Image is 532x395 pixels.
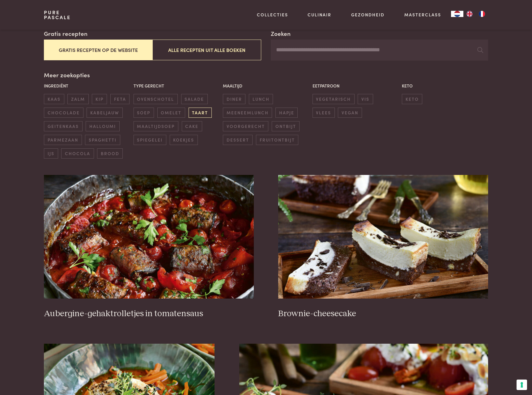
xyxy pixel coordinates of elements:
[308,11,331,18] a: Culinair
[189,108,212,118] span: taart
[44,29,87,38] label: Gratis recepten
[351,11,385,18] a: Gezondheid
[44,148,58,159] span: ijs
[313,83,399,89] p: Eetpatroon
[134,83,220,89] p: Type gerecht
[67,94,88,104] span: zalm
[223,135,253,145] span: dessert
[223,108,272,118] span: meeneemlunch
[87,108,122,118] span: kabeljauw
[44,308,253,319] h3: Aubergine-gehaktrolletjes in tomatensaus
[44,175,253,319] a: Aubergine-gehaktrolletjes in tomatensaus Aubergine-gehaktrolletjes in tomatensaus
[44,121,82,131] span: geitenkaas
[85,135,120,145] span: spaghetti
[170,135,198,145] span: koekjes
[223,121,268,131] span: voorgerecht
[157,108,185,118] span: omelet
[44,83,130,89] p: Ingrediënt
[134,94,178,104] span: ovenschotel
[402,94,422,104] span: keto
[313,94,355,104] span: vegetarisch
[275,108,298,118] span: hapje
[272,121,300,131] span: ontbijt
[110,94,130,104] span: feta
[44,40,152,60] button: Gratis recepten op de website
[278,175,488,319] a: Brownie-cheesecake Brownie-cheesecake
[338,108,362,118] span: vegan
[44,175,253,299] img: Aubergine-gehaktrolletjes in tomatensaus
[451,11,463,17] a: NL
[134,121,178,131] span: maaltijdsoep
[476,11,488,17] a: FR
[402,83,488,89] p: Keto
[134,135,166,145] span: spiegelei
[313,108,335,118] span: vlees
[451,11,488,17] aside: Language selected: Nederlands
[451,11,463,17] div: Language
[256,135,298,145] span: fruitontbijt
[152,40,261,60] button: Alle recepten uit alle boeken
[181,94,208,104] span: salade
[249,94,273,104] span: lunch
[86,121,119,131] span: halloumi
[44,108,83,118] span: chocolade
[257,11,288,18] a: Collecties
[134,108,154,118] span: soep
[44,10,71,20] a: PurePascale
[182,121,202,131] span: cake
[517,380,527,390] button: Uw voorkeuren voor toestemming voor trackingtechnologieën
[463,11,476,17] a: EN
[97,148,123,159] span: brood
[358,94,373,104] span: vis
[278,175,488,299] img: Brownie-cheesecake
[223,83,309,89] p: Maaltijd
[463,11,488,17] ul: Language list
[271,29,291,38] label: Zoeken
[44,135,82,145] span: parmezaan
[44,94,64,104] span: kaas
[223,94,245,104] span: diner
[61,148,94,159] span: chocola
[404,11,441,18] a: Masterclass
[92,94,107,104] span: kip
[278,308,488,319] h3: Brownie-cheesecake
